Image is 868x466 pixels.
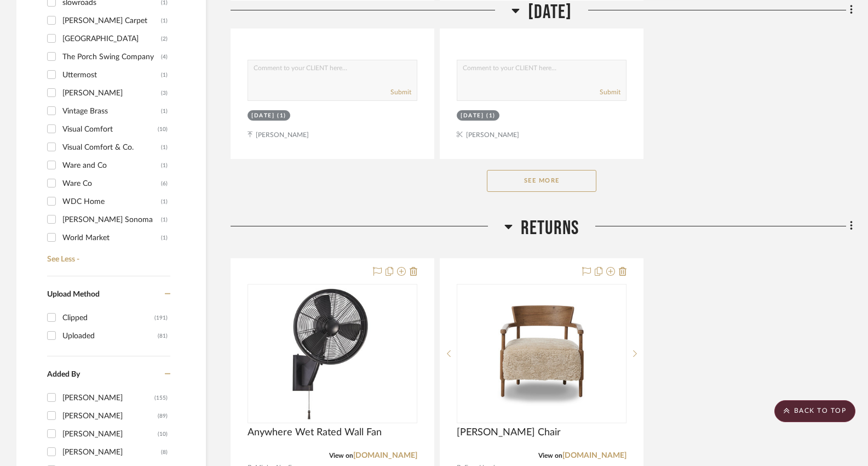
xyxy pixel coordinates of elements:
div: (8) [161,444,168,461]
div: (191) [154,309,168,327]
div: [PERSON_NAME] [62,84,161,102]
span: View on [329,452,353,459]
div: (89) [158,407,168,425]
a: [DOMAIN_NAME] [353,452,417,459]
div: (1) [486,112,496,120]
img: Anywhere Wet Rated Wall Fan [278,285,387,422]
button: Submit [390,87,411,97]
div: Vintage Brass [62,103,161,120]
div: [DATE] [461,112,484,120]
span: Anywhere Wet Rated Wall Fan [248,427,382,439]
div: Uploaded [62,327,158,345]
div: Visual Comfort & Co. [62,139,161,156]
scroll-to-top-button: BACK TO TOP [774,400,855,422]
span: RETURNS [521,217,579,240]
div: (1) [161,103,168,120]
div: (155) [154,389,168,407]
div: (1) [161,139,168,156]
a: [DOMAIN_NAME] [562,452,626,459]
div: (6) [161,175,168,192]
div: Uttermost [62,66,161,84]
img: Bennett Chair [473,285,610,422]
div: (1) [161,157,168,174]
div: (1) [161,211,168,229]
div: (10) [158,425,168,443]
div: [GEOGRAPHIC_DATA] [62,30,161,48]
button: See More [487,170,596,192]
span: [PERSON_NAME] Chair [457,427,561,439]
div: Clipped [62,309,154,327]
div: Ware Co [62,175,161,192]
div: Ware and Co [62,157,161,174]
div: (1) [161,193,168,211]
div: (1) [277,112,286,120]
div: [PERSON_NAME] [62,407,158,425]
div: (1) [161,12,168,30]
button: Submit [600,87,620,97]
div: (1) [161,66,168,84]
div: [PERSON_NAME] Sonoma [62,211,161,229]
div: (81) [158,327,168,345]
div: (1) [161,229,168,247]
a: See Less - [44,247,170,264]
span: View on [538,452,562,459]
div: [PERSON_NAME] [62,389,154,407]
div: [PERSON_NAME] [62,444,161,461]
div: The Porch Swing Company [62,48,161,66]
span: Added By [47,371,80,378]
div: Visual Comfort [62,121,158,138]
span: Upload Method [47,291,100,298]
div: (2) [161,30,168,48]
div: [PERSON_NAME] Carpet [62,12,161,30]
div: [PERSON_NAME] [62,425,158,443]
div: (10) [158,121,168,138]
div: (4) [161,48,168,66]
div: World Market [62,229,161,247]
div: WDC Home [62,193,161,211]
div: (3) [161,84,168,102]
div: [DATE] [251,112,274,120]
